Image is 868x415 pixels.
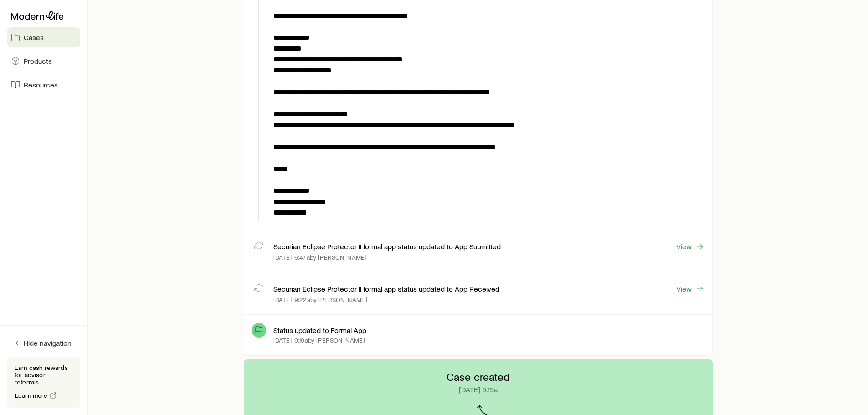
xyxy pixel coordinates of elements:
p: Status updated to Formal App [273,326,366,335]
a: View [676,241,705,251]
span: Hide navigation [24,338,72,348]
div: Earn cash rewards for advisor referrals.Learn more [7,357,80,408]
span: Cases [24,33,44,42]
p: Case created [447,370,510,383]
p: [DATE] 9:19a by [PERSON_NAME] [273,337,365,344]
p: Securian Eclipse Protector II formal app status updated to App Received [273,284,499,293]
p: [DATE] 9:22a by [PERSON_NAME] [273,296,367,303]
a: Resources [7,75,80,95]
p: Securian Eclipse Protector II formal app status updated to App Submitted [273,242,501,251]
span: Products [24,56,52,66]
a: Cases [7,27,80,47]
p: Earn cash rewards for advisor referrals. [15,364,73,386]
button: Hide navigation [7,333,80,353]
a: View [676,284,705,294]
span: Learn more [15,392,48,399]
p: [DATE] 6:47a by [PERSON_NAME] [273,254,367,261]
span: Resources [24,80,58,89]
p: [DATE] 9:19a [459,385,498,394]
a: Products [7,51,80,71]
